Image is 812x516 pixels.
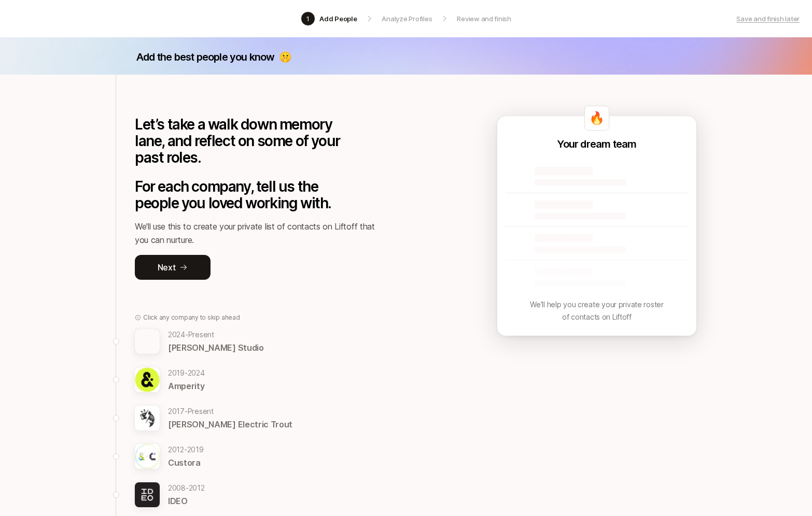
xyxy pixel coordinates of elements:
[530,298,664,323] p: We’ll help you create your private roster of contacts on Liftoff
[143,313,240,322] p: Click any company to skip ahead
[168,341,264,354] p: [PERSON_NAME] Studio
[557,137,636,151] p: Your dream team
[135,220,384,247] p: We'll use this to create your private list of contacts on Liftoff that you can nurture.
[168,456,204,469] p: Custora
[168,418,292,431] p: [PERSON_NAME] Electric Trout
[168,482,205,494] p: 2008 - 2012
[279,50,291,64] p: 🤫
[736,13,800,24] a: Save and finish later
[135,444,160,469] img: dfded23e_b15b_407a_a4ef_a5efc0b7e642.jpg
[158,261,176,274] p: Next
[168,405,292,418] p: 2017 - Present
[135,367,160,392] img: c885505d_aea0_48e2_b248_9aed7f4cfd08.jpg
[319,13,357,24] p: Add People
[168,379,205,393] p: Amperity
[135,406,160,431] img: af626284_06bf_436e_bb55_e0bb8ef28733.jpg
[168,494,205,508] p: IDEO
[306,13,310,24] p: 1
[168,328,264,341] p: 2024 - Present
[136,50,275,64] p: Add the best people you know
[168,443,204,456] p: 2012 - 2019
[135,116,358,166] p: Let’s take a walk down memory lane, and reflect on some of your past roles.
[135,482,160,507] img: 944e2394_202f_45dd_be13_1343af5e241c.jpg
[135,178,358,211] p: For each company, tell us the people you loved working with.
[457,13,511,24] p: Review and finish
[168,367,205,379] p: 2019 - 2024
[382,13,432,24] p: Analyze Profiles
[135,255,211,280] button: Next
[584,106,609,131] div: 🔥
